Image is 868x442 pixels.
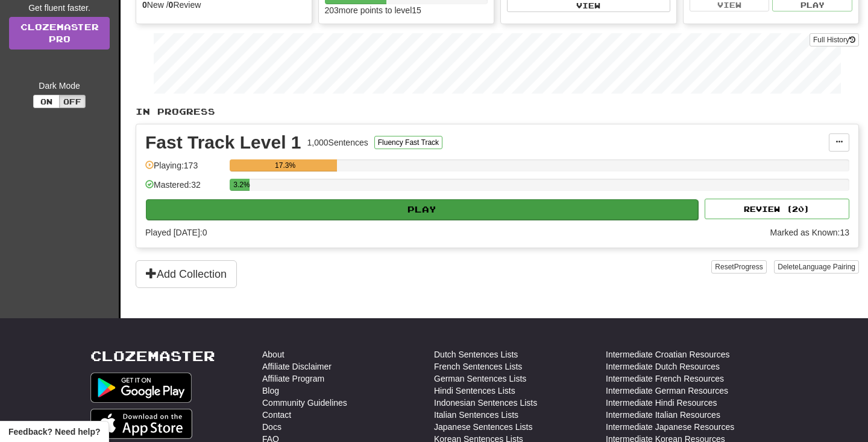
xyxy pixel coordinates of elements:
[9,2,110,14] div: Get fluent faster.
[9,17,110,50] a: ClozemasterPro
[434,385,515,397] a: Hindi Sentences Lists
[434,409,518,421] a: Italian Sentences Lists
[434,360,522,373] a: French Sentences Lists
[233,159,337,171] div: 17.3%
[734,263,763,271] span: Progress
[33,95,60,108] button: On
[374,136,442,149] button: Fluency Fast Track
[90,348,215,364] a: Clozemaster
[606,421,734,433] a: Intermediate Japanese Resources
[434,373,526,385] a: German Sentences Lists
[770,226,849,239] div: Marked as Known: 13
[606,409,720,421] a: Intermediate Italian Resources
[606,397,717,409] a: Intermediate Hindi Resources
[9,80,110,92] div: Dark Mode
[606,348,729,360] a: Intermediate Croatian Resources
[262,409,291,421] a: Contact
[606,385,728,397] a: Intermediate German Resources
[59,95,86,108] button: Off
[262,360,332,373] a: Affiliate Disclaimer
[146,199,698,220] button: Play
[434,421,532,433] a: Japanese Sentences Lists
[434,397,537,409] a: Indonesian Sentences Lists
[262,348,285,360] a: About
[307,136,368,149] div: 1,000 Sentences
[434,348,518,360] a: Dutch Sentences Lists
[799,263,855,271] span: Language Pairing
[705,199,849,219] button: Review (20)
[262,373,324,385] a: Affiliate Program
[606,373,724,385] a: Intermediate French Resources
[145,179,224,199] div: Mastered: 32
[606,360,720,373] a: Intermediate Dutch Resources
[136,106,859,118] p: In Progress
[90,409,192,439] img: Get it on App Store
[145,133,301,152] div: Fast Track Level 1
[711,260,766,274] button: ResetProgress
[810,33,859,46] button: Full History
[136,260,237,288] button: Add Collection
[233,179,250,191] div: 3.2%
[145,228,207,237] span: Played [DATE]: 0
[262,421,281,433] a: Docs
[774,260,859,274] button: DeleteLanguage Pairing
[145,159,224,179] div: Playing: 173
[90,373,192,403] img: Get it on Google Play
[8,426,100,438] span: Open feedback widget
[262,397,347,409] a: Community Guidelines
[325,4,488,16] div: 203 more points to level 15
[262,385,279,397] a: Blog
